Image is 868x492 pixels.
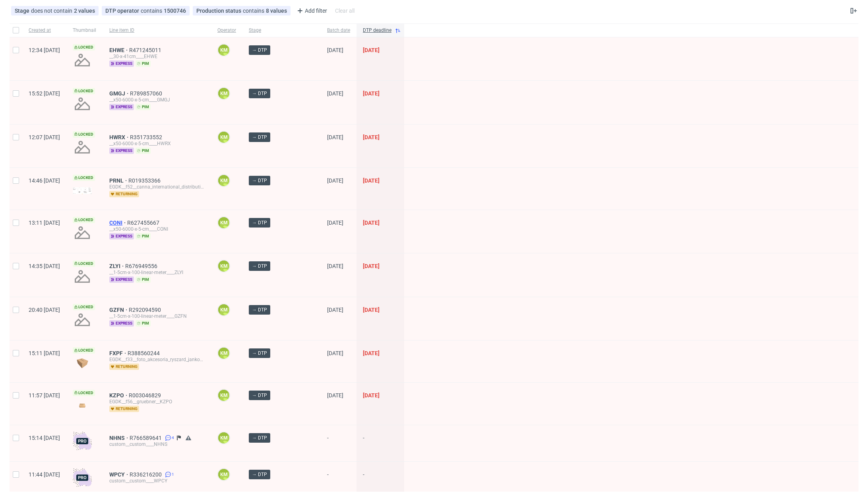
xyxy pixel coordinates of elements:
[164,8,186,14] div: 1500746
[73,400,92,411] img: version_two_editor_design.png
[266,8,287,14] div: 8 values
[363,134,380,140] span: [DATE]
[327,220,343,226] span: [DATE]
[218,217,229,228] figcaption: KM
[218,432,229,443] figcaption: KM
[218,304,229,315] figcaption: KM
[109,90,130,97] a: GMGJ
[29,220,60,226] span: 13:11 [DATE]
[73,88,95,94] span: Locked
[73,217,95,223] span: Locked
[109,441,205,447] div: custom__custom____NHNS
[218,469,229,480] figcaption: KM
[109,177,128,184] a: PRNL
[125,263,159,269] a: R676949556
[109,364,139,370] span: returning
[31,8,74,14] span: does not contain
[363,392,380,399] span: [DATE]
[109,226,205,232] div: __x50-6000-x-5-cm____CONI
[129,307,163,313] a: R292094590
[172,471,174,478] span: 1
[73,223,92,242] img: no_design.png
[252,134,267,141] span: → DTP
[73,304,95,310] span: Locked
[136,233,151,239] span: pim
[109,435,130,441] a: NHNS
[130,134,164,140] a: R351733552
[73,347,95,354] span: Locked
[363,435,398,452] span: -
[109,276,134,283] span: express
[327,263,343,269] span: [DATE]
[127,220,161,226] a: R627455667
[327,392,343,399] span: [DATE]
[73,267,92,286] img: no_design.png
[327,47,343,53] span: [DATE]
[29,134,60,140] span: 12:07 [DATE]
[109,220,127,226] a: CONI
[73,138,92,157] img: no_design.png
[136,276,151,283] span: pim
[218,45,229,56] figcaption: KM
[327,307,343,313] span: [DATE]
[327,90,343,97] span: [DATE]
[333,5,356,16] div: Clear all
[15,8,31,14] span: Stage
[327,471,350,488] span: -
[252,434,267,441] span: → DTP
[109,471,130,478] span: WPCY
[130,471,163,478] a: R336216200
[218,261,229,272] figcaption: KM
[327,177,343,184] span: [DATE]
[73,432,92,451] img: pro-icon.017ec5509f39f3e742e3.png
[109,307,129,313] a: GZFN
[73,468,92,487] img: pro-icon.017ec5509f39f3e742e3.png
[109,140,205,147] div: __x50-6000-x-5-cm____HWRX
[136,104,151,110] span: pim
[73,131,95,138] span: Locked
[130,435,163,441] a: R766589641
[217,27,236,34] span: Operator
[294,4,329,17] div: Add filter
[29,47,60,53] span: 12:34 [DATE]
[109,313,205,319] div: __1-5cm-x-100-linear-meter____GZFN
[73,390,95,396] span: Locked
[136,60,151,67] span: pim
[252,471,267,478] span: → DTP
[109,350,128,356] span: FXPF
[29,435,60,441] span: 15:14 [DATE]
[363,307,380,313] span: [DATE]
[29,307,60,313] span: 20:40 [DATE]
[74,8,95,14] div: 2 values
[29,392,60,399] span: 11:57 [DATE]
[109,320,134,327] span: express
[128,350,161,356] a: R388560244
[109,104,134,110] span: express
[73,27,97,34] span: Thumbnail
[129,47,163,53] span: R471245011
[172,435,174,441] span: 4
[129,392,163,399] a: R003046829
[29,471,60,478] span: 11:44 [DATE]
[29,27,60,34] span: Created at
[163,435,174,441] a: 4
[73,261,95,267] span: Locked
[363,471,398,488] span: -
[252,90,267,97] span: → DTP
[363,220,380,226] span: [DATE]
[109,47,129,53] a: EHWE
[73,175,95,181] span: Locked
[130,90,164,97] span: R789857060
[249,27,314,34] span: Stage
[136,320,151,327] span: pim
[29,350,60,356] span: 15:11 [DATE]
[73,51,92,70] img: no_design.png
[109,263,125,269] a: ZLYI
[109,478,205,484] div: custom__custom____WPCY
[327,27,350,34] span: Batch date
[252,47,267,54] span: → DTP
